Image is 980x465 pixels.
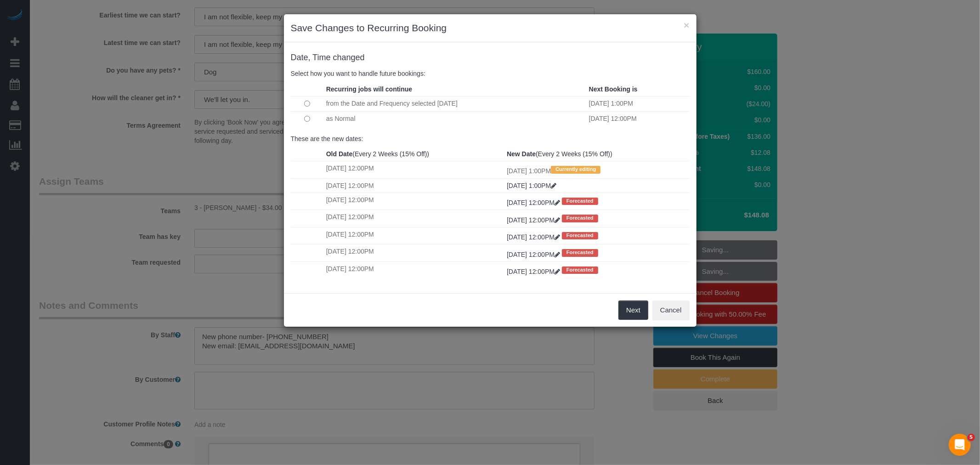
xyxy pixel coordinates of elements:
strong: New Date [507,150,536,158]
span: Forecasted [562,267,598,274]
td: [DATE] 12:00PM [324,210,504,227]
iframe: Intercom live chat [949,434,971,456]
strong: Recurring jobs will continue [326,85,412,93]
td: [DATE] 12:00PM [324,261,504,278]
h3: Save Changes to Recurring Booking [291,21,690,35]
p: These are the new dates: [291,134,690,143]
strong: Next Booking is [589,85,638,93]
td: [DATE] 12:00PM [324,227,504,244]
a: [DATE] 12:00PM [507,233,562,241]
td: as Normal [324,111,587,126]
td: [DATE] 12:00PM [324,244,504,261]
button: × [684,20,689,30]
span: Date, Time [291,53,331,62]
h4: changed [291,53,690,62]
th: (Every 2 Weeks (15% Off)) [324,147,504,161]
span: Forecasted [562,198,598,205]
span: Currently editing [551,166,600,173]
a: [DATE] 12:00PM [507,199,562,206]
button: Next [618,301,648,320]
td: [DATE] 1:00PM [504,161,689,178]
a: [DATE] 12:00PM [507,216,562,224]
span: 5 [968,434,975,441]
td: [DATE] 12:00PM [324,178,504,193]
p: Select how you want to handle future bookings: [291,69,690,78]
td: [DATE] 1:00PM [587,96,690,111]
strong: Old Date [326,150,353,158]
span: Forecasted [562,249,598,256]
th: (Every 2 Weeks (15% Off)) [504,147,689,161]
td: [DATE] 12:00PM [587,111,690,126]
span: Forecasted [562,215,598,222]
span: Forecasted [562,232,598,239]
a: [DATE] 12:00PM [507,251,562,258]
td: [DATE] 12:00PM [324,193,504,210]
a: [DATE] 1:00PM [507,182,556,189]
td: [DATE] 12:00PM [324,161,504,178]
a: [DATE] 12:00PM [507,268,562,275]
td: from the Date and Frequency selected [DATE] [324,96,587,111]
button: Cancel [652,301,690,320]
